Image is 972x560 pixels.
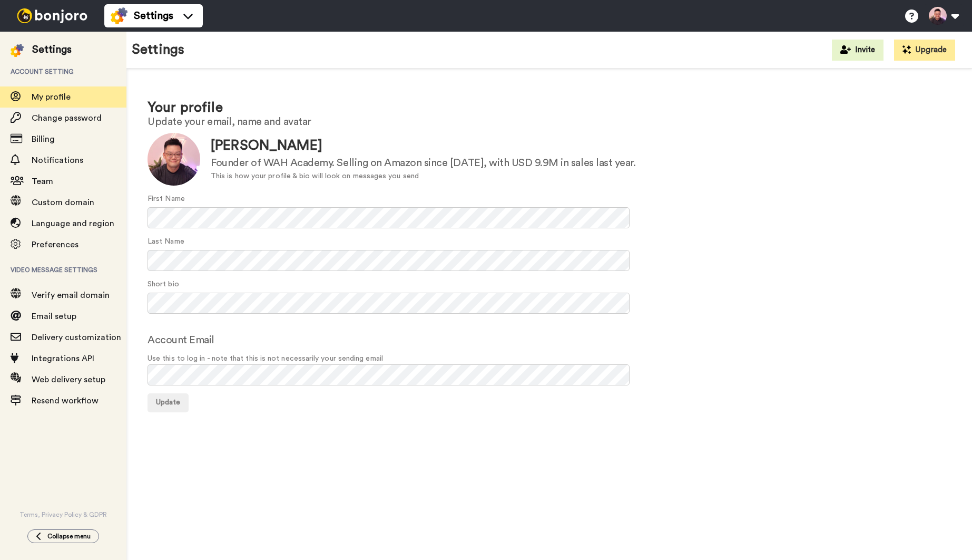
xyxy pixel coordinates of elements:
[134,8,173,23] span: Settings
[32,397,99,405] span: Resend workflow
[32,354,94,363] span: Integrations API
[32,333,121,342] span: Delivery customization
[894,40,955,61] button: Upgrade
[148,353,951,364] span: Use this to log in - note that this is not necessarily your sending email
[11,44,24,57] img: settings-colored.svg
[32,312,76,321] span: Email setup
[832,40,883,61] button: Invite
[32,240,78,249] span: Preferences
[32,219,114,228] span: Language and region
[32,198,94,207] span: Custom domain
[32,375,105,384] span: Web delivery setup
[111,7,127,24] img: settings-colored.svg
[148,100,951,115] h1: Your profile
[13,8,92,23] img: bj-logo-header-white.svg
[27,529,99,543] button: Collapse menu
[148,236,184,247] label: Last Name
[156,399,180,406] span: Update
[32,93,71,101] span: My profile
[211,156,635,171] div: Founder of WAH Academy. Selling on Amazon since [DATE], with USD 9.9M in sales last year.
[148,194,185,205] label: First Name
[211,171,635,182] div: This is how your profile & bio will look on messages you send
[148,393,189,412] button: Update
[32,135,55,143] span: Billing
[148,332,214,348] label: Account Email
[148,279,179,290] label: Short bio
[32,156,83,165] span: Notifications
[32,114,102,122] span: Change password
[32,291,110,300] span: Verify email domain
[132,42,184,57] h1: Settings
[148,116,951,128] h2: Update your email, name and avatar
[211,136,635,156] div: [PERSON_NAME]
[47,532,91,540] span: Collapse menu
[32,177,53,186] span: Team
[32,42,72,57] div: Settings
